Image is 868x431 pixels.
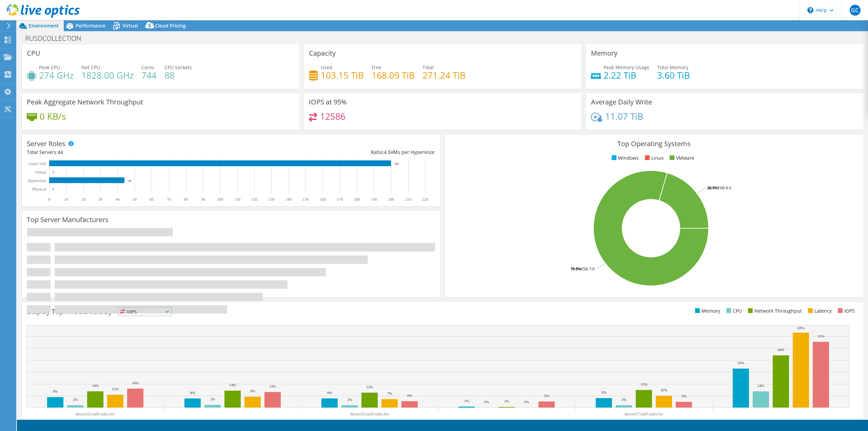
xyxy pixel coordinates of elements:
span: CPU Sockets [164,64,192,71]
text: 190 [371,197,377,202]
text: 1% [464,399,469,403]
h4: 88 [164,72,192,79]
text: 140 [285,197,292,202]
text: 2% [73,397,78,401]
span: Peak CPU [39,64,60,71]
text: 11% [112,387,119,391]
h3: Capacity [309,50,336,57]
text: 90 [201,197,205,202]
text: 10 [64,197,68,202]
text: 33% [737,361,744,365]
text: 200 [388,197,394,202]
text: 6% [407,393,412,397]
text: 9% [53,389,58,393]
text: decesx55.staff.rialto.loc [350,412,389,416]
span: IOPS [118,308,172,316]
text: 63% [797,326,804,330]
text: 60 [150,197,154,202]
text: 0 [53,171,54,174]
li: VMware [668,154,694,162]
span: Virtual [122,22,138,29]
div: Ratio: VMs per Hypervisor [231,149,435,156]
h3: Memory [591,50,617,57]
h3: Top Operating Systems [450,140,858,148]
h4: 0 KB/s [40,113,66,120]
text: 15% [640,382,647,386]
span: Total [422,64,434,71]
span: Total Memory [657,64,688,71]
text: 14% [229,383,236,387]
h4: 274 GHz [39,72,74,79]
text: 0% [524,400,529,404]
text: 13% [269,384,276,388]
h3: Peak Aggregate Network Throughput [27,98,143,106]
text: 8% [601,390,607,394]
li: Windows [610,154,639,162]
h4: 12586 [320,113,346,120]
text: 14% [92,384,99,388]
tspan: 20.5% [707,185,718,190]
li: Network Throughput [746,307,802,315]
tspan: ESXi 7.0 [581,266,594,271]
span: Cores [141,64,154,71]
li: Memory [693,307,720,315]
text: 1% [504,399,509,403]
text: 5% [682,394,687,398]
span: Free [372,64,381,71]
text: 0% [484,400,489,404]
text: 2% [347,397,352,401]
h4: 1828.00 GHz [81,72,134,79]
text: 200 [394,162,399,165]
text: 170 [337,197,343,202]
span: 4.5 [384,149,391,155]
h4: 271.24 TiB [422,72,466,79]
h3: Server Roles [27,140,65,148]
tspan: 79.5% [571,266,581,271]
span: Used [321,64,332,71]
text: 130 [268,197,274,202]
li: Latency [806,307,832,315]
text: Virtual [35,170,46,175]
text: 210 [405,197,411,202]
h3: IOPS at 95% [309,98,347,106]
text: 8% [190,391,195,395]
h4: 2.22 TiB [604,72,649,79]
text: Physical [32,187,46,192]
text: 120 [251,197,257,202]
text: 16% [132,381,139,385]
text: 110 [234,197,240,202]
h3: CPU [27,50,40,57]
text: 50 [133,197,137,202]
h4: 168.09 TiB [372,72,415,79]
span: Performance [76,22,105,29]
text: 160 [320,197,326,202]
text: 44% [777,348,784,352]
text: decesx57.staff.rialto.loc [625,412,664,416]
tspan: ESXi 6.5 [718,185,731,190]
span: GC [850,5,861,16]
h4: 3.60 TiB [657,72,690,79]
text: decesx52.staff.rialto.loc [76,412,115,416]
span: Net CPU [81,64,100,71]
text: 150 [302,197,309,202]
text: 5% [544,394,549,398]
span: 44 [58,149,63,155]
h3: Top Server Manufacturers [27,216,108,223]
text: 2% [210,397,215,401]
text: 100 [217,197,223,202]
span: Cloud Pricing [155,22,186,29]
li: Linux [643,154,664,162]
h4: 11.07 TiB [605,113,643,120]
text: Guest VM [29,161,46,166]
text: 80 [184,197,188,202]
text: 7% [387,391,392,395]
h3: Average Daily Write [591,98,652,106]
li: CPU [725,307,742,315]
li: IOPS [836,307,855,315]
text: 2% [622,397,627,401]
text: 180 [354,197,360,202]
text: 8% [327,391,332,395]
text: 55% [817,334,824,338]
text: 0 [48,197,50,202]
span: Peak Memory Usage [604,64,649,71]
